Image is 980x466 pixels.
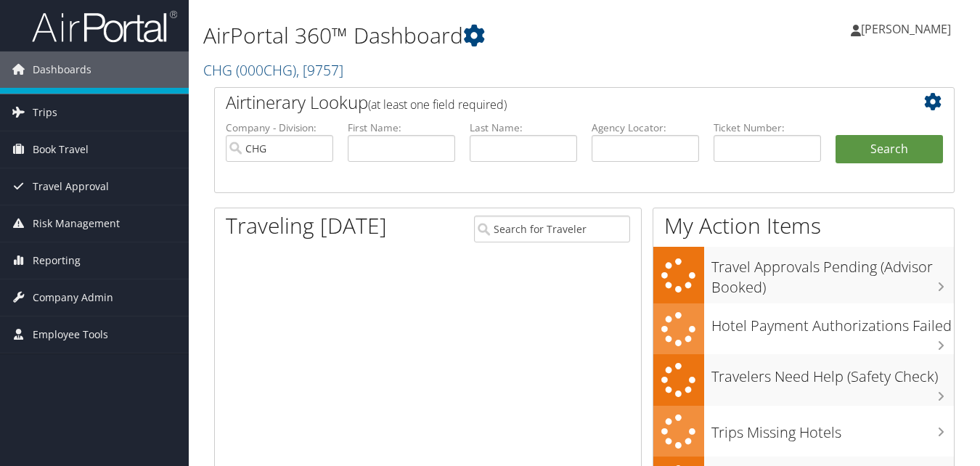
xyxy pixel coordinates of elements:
[33,205,120,242] span: Risk Management
[348,120,455,135] label: First Name:
[851,7,965,51] a: [PERSON_NAME]
[368,97,507,113] span: (at least one field required)
[711,250,954,298] h3: Travel Approvals Pending (Advisor Booked)
[470,120,577,135] label: Last Name:
[226,210,387,241] h1: Traveling [DATE]
[836,135,943,164] button: Search
[653,247,954,303] a: Travel Approvals Pending (Advisor Booked)
[33,94,57,131] span: Trips
[474,216,629,242] input: Search for Traveler
[296,60,343,80] span: , [ 9757 ]
[32,9,177,44] img: airportal-logo.png
[203,60,343,80] a: CHG
[714,120,821,135] label: Ticket Number:
[33,52,91,88] span: Dashboards
[33,279,113,316] span: Company Admin
[226,120,333,135] label: Company - Division:
[33,242,81,279] span: Reporting
[592,120,699,135] label: Agency Locator:
[33,316,108,353] span: Employee Tools
[861,21,951,37] span: [PERSON_NAME]
[711,359,954,387] h3: Travelers Need Help (Safety Check)
[653,210,954,241] h1: My Action Items
[711,415,954,443] h3: Trips Missing Hotels
[203,20,711,51] h1: AirPortal 360™ Dashboard
[226,90,881,115] h2: Airtinerary Lookup
[33,168,109,205] span: Travel Approval
[653,354,954,406] a: Travelers Need Help (Safety Check)
[711,308,954,336] h3: Hotel Payment Authorizations Failed
[653,303,954,355] a: Hotel Payment Authorizations Failed
[33,131,89,168] span: Book Travel
[236,60,296,80] span: ( 000CHG )
[653,406,954,457] a: Trips Missing Hotels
